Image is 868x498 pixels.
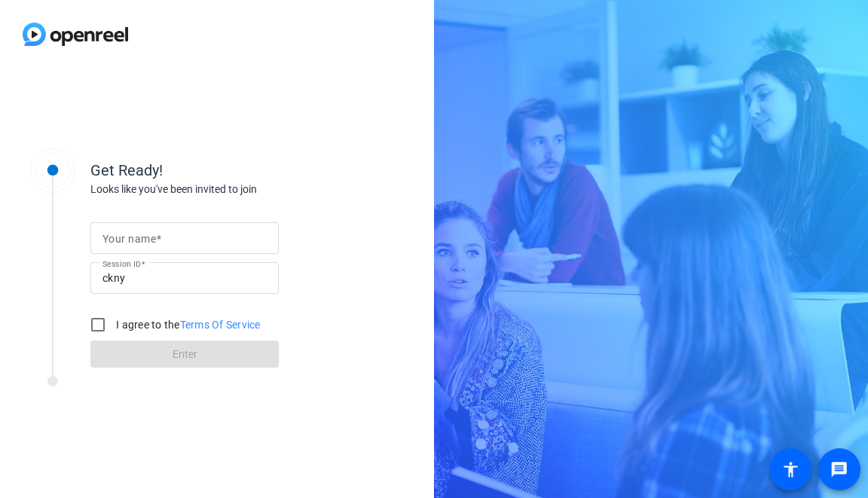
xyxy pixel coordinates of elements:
mat-label: Your name [102,233,156,245]
label: I agree to the [113,317,261,332]
div: Get Ready! [90,159,392,182]
mat-label: Session ID [102,259,141,268]
a: Terms Of Service [180,319,261,331]
mat-icon: accessibility [781,460,799,478]
div: Looks like you've been invited to join [90,182,392,197]
mat-icon: message [830,460,848,478]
